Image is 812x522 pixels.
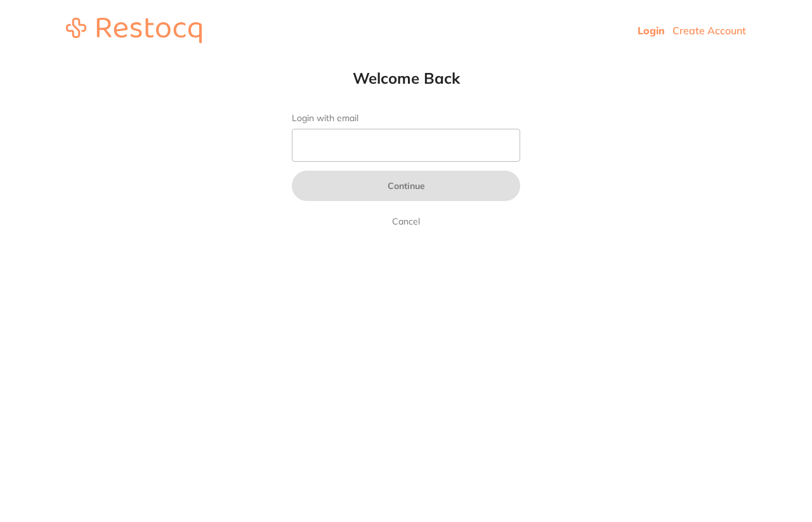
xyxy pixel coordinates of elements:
[292,171,520,201] button: Continue
[390,214,422,229] a: Cancel
[638,24,665,37] a: Login
[66,18,202,43] img: restocq_logo.svg
[292,113,520,124] label: Login with email
[266,69,546,88] h1: Welcome Back
[672,24,746,37] a: Create Account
